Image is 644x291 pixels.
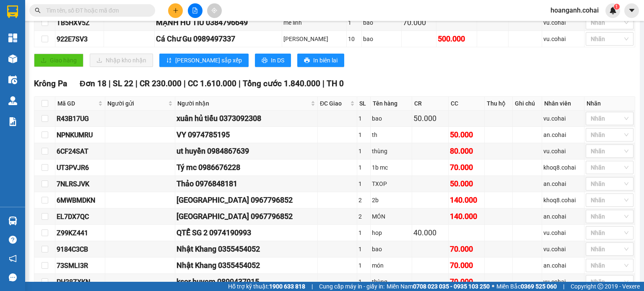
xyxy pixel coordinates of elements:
div: TB5HXV5Z [57,18,102,28]
strong: 0708 023 035 - 0935 103 250 [413,283,490,290]
div: 80.000 [450,145,483,157]
div: 70.000 [450,260,483,271]
span: aim [211,8,217,13]
span: Miền Bắc [496,282,557,291]
img: solution-icon [8,117,17,126]
span: | [184,79,186,88]
div: [GEOGRAPHIC_DATA] 0967796852 [177,211,316,222]
td: 9184C3CB [55,241,105,258]
sup: 1 [614,4,620,10]
img: dashboard-icon [8,33,17,42]
div: 10 [348,34,360,44]
div: Tý mc 0986676228 [177,162,316,173]
div: NPNKUMRU [57,130,104,140]
div: 73SMLI3R [57,260,104,271]
span: In biên lai [313,56,338,65]
span: hoanganh.cohai [544,5,605,15]
span: Người nhận [177,99,309,108]
span: [PERSON_NAME] sắp xếp [175,56,242,65]
span: | [135,79,138,88]
div: an.cohai [543,179,583,188]
div: 1 [358,114,369,123]
span: sort-ascending [166,57,172,64]
span: CR 230.000 [140,79,182,88]
th: Tên hàng [371,97,412,111]
button: sort-ascending[PERSON_NAME] sắp xếp [159,54,249,67]
div: 1b mc [372,163,410,172]
th: SL [357,97,371,111]
div: 6CF24SAT [57,146,104,157]
span: Đơn 18 [80,79,106,88]
span: In DS [271,56,284,65]
div: thùng [372,147,410,156]
th: CC [449,97,485,111]
span: plus [173,8,179,13]
td: PH38ZXKN [55,274,105,290]
div: MẠNH HỦ TÍU 0384796649 [156,17,280,28]
div: ksor huyem 0899437915 [177,276,316,288]
span: SL 22 [113,79,133,88]
button: file-add [188,3,203,18]
img: logo-vxr [7,5,18,18]
div: Nhãn [587,99,633,108]
strong: 1900 633 818 [269,283,305,290]
span: message [9,273,17,281]
div: 40.000 [413,227,447,239]
div: 140.000 [450,211,483,222]
button: printerIn biên lai [297,54,344,67]
div: xuân hủ tiếu 0373092308 [177,113,316,124]
div: 1 [358,228,369,237]
div: 500.000 [438,33,475,45]
div: MÓN [372,212,410,221]
span: Hỗ trợ kỹ thuật: [228,282,305,291]
td: 922E7SV3 [55,31,104,47]
button: uploadGiao hàng [34,54,83,67]
img: warehouse-icon [8,54,17,63]
button: downloadNhập kho nhận [90,54,153,67]
span: | [239,79,241,88]
td: EL7DX7QC [55,209,105,225]
div: th [372,130,410,139]
span: TH 0 [327,79,344,88]
div: 50.000 [450,178,483,190]
td: UT3PVJR6 [55,160,105,176]
div: an.cohai [543,261,583,270]
td: R43B17UG [55,111,105,127]
div: 50.000 [450,129,483,141]
span: | [109,79,111,88]
div: 70.000 [450,243,483,255]
img: warehouse-icon [8,96,17,105]
span: Mã GD [57,99,96,108]
div: 140.000 [450,194,483,206]
td: Z99KZ441 [55,225,105,241]
div: hop [372,228,410,237]
img: icon-new-feature [609,7,617,14]
div: an.cohai [543,130,583,139]
div: EL7DX7QC [57,211,104,222]
div: 1 [358,179,369,188]
div: 1 [358,277,369,286]
img: warehouse-icon [8,216,17,225]
div: món [372,261,410,270]
div: Nhật Khang 0355454052 [177,260,316,271]
td: 73SMLI3R [55,258,105,274]
div: vu.cohai [543,34,583,44]
div: ut huyền 0984867639 [177,145,316,157]
th: CR [412,97,448,111]
div: [GEOGRAPHIC_DATA] 0967796852 [177,194,316,206]
div: 70.000 [450,162,483,173]
th: Ghi chú [513,97,543,111]
span: | [322,79,325,88]
strong: 0369 525 060 [521,283,557,290]
span: ĐC Giao [320,99,348,108]
div: vu.cohai [543,277,583,286]
span: | [563,282,564,291]
button: aim [207,3,222,18]
div: 1 [358,163,369,172]
button: plus [168,3,183,18]
span: CC 1.610.000 [188,79,236,88]
th: Nhân viên [542,97,584,111]
div: 9184C3CB [57,244,104,255]
div: Z99KZ441 [57,228,104,238]
span: Cung cấp máy in - giấy in: [319,282,384,291]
